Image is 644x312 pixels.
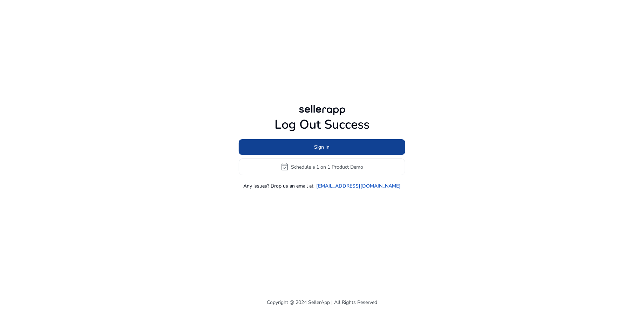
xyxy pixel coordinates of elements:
[281,163,289,171] span: event_available
[243,182,313,190] p: Any issues? Drop us an email at
[239,117,405,132] h1: Log Out Success
[316,182,401,190] a: [EMAIL_ADDRESS][DOMAIN_NAME]
[239,139,405,155] button: Sign In
[314,143,330,151] span: Sign In
[239,158,405,175] button: event_availableSchedule a 1 on 1 Product Demo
